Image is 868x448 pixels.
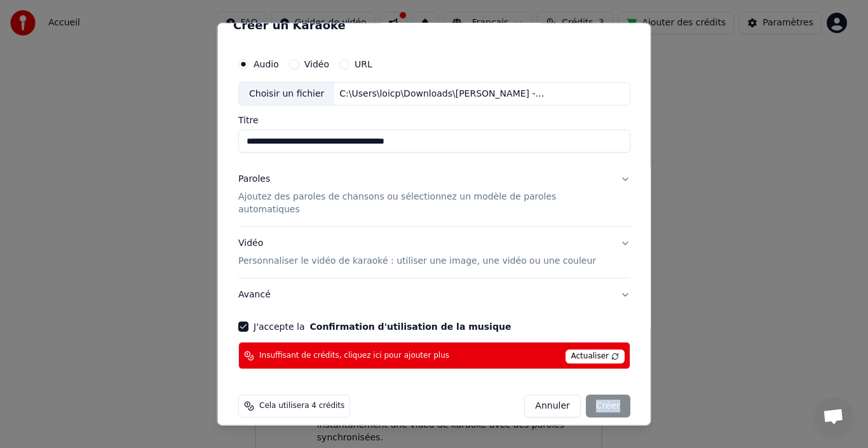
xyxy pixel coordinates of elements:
p: Personnaliser le vidéo de karaoké : utiliser une image, une vidéo ou une couleur [238,255,596,268]
span: Actualiser [565,350,625,363]
button: Annuler [524,395,580,417]
span: Cela utilisera 4 crédits [259,401,344,411]
button: VidéoPersonnaliser le vidéo de karaoké : utiliser une image, une vidéo ou une couleur [238,227,630,278]
span: Insuffisant de crédits, cliquez ici pour ajouter plus [259,351,449,361]
div: Vidéo [238,237,596,268]
label: Titre [238,116,630,125]
p: Ajoutez des paroles de chansons ou sélectionnez un modèle de paroles automatiques [238,191,610,216]
div: C:\Users\loicp\Downloads\[PERSON_NAME] - Siffler sur la colline (Audio).mp3 [334,87,550,100]
div: Paroles [238,173,270,186]
button: J'accepte la [309,322,511,331]
button: ParolesAjoutez des paroles de chansons ou sélectionnez un modèle de paroles automatiques [238,163,630,226]
div: Choisir un fichier [239,82,334,105]
label: URL [355,59,372,68]
button: Avancé [238,278,630,311]
label: Audio [254,59,279,68]
label: Vidéo [304,59,329,68]
h2: Créer un Karaoké [233,19,635,31]
label: J'accepte la [254,322,511,331]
